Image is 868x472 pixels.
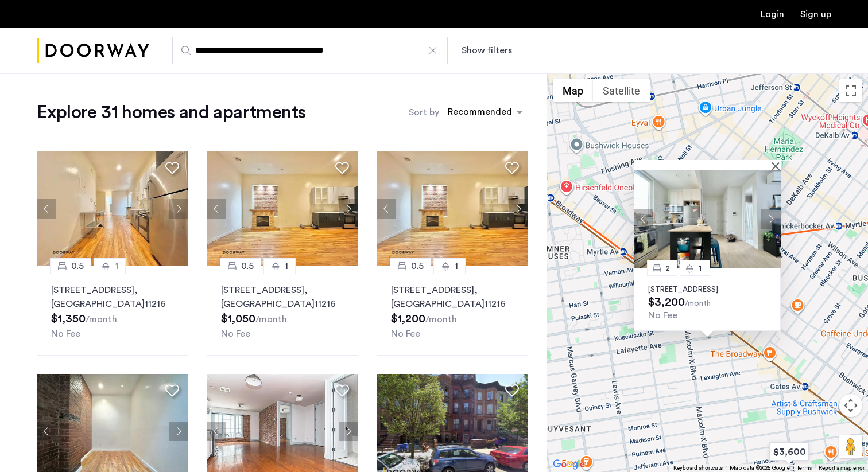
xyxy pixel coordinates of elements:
[761,10,784,19] a: Login
[37,101,305,124] h1: Explore 31 homes and apartments
[765,439,813,465] div: $3,600
[409,106,439,119] label: Sort by
[509,199,528,219] button: Next apartment
[455,259,458,273] span: 1
[285,259,288,273] span: 1
[411,259,424,273] span: 0.5
[648,285,766,294] p: [STREET_ADDRESS]
[699,264,702,271] span: 1
[391,283,514,311] p: [STREET_ADDRESS] 11216
[774,162,782,170] button: Close
[339,422,358,441] button: Next apartment
[255,315,287,324] sub: /month
[51,283,174,311] p: [STREET_ADDRESS] 11216
[207,199,226,219] button: Previous apartment
[839,394,862,417] button: Map camera controls
[339,199,358,219] button: Next apartment
[550,457,588,472] a: Open this area in Google Maps (opens a new window)
[839,79,862,102] button: Toggle fullscreen view
[797,464,812,472] a: Terms (opens in new tab)
[71,259,84,273] span: 0.5
[377,266,528,356] a: 0.51[STREET_ADDRESS], [GEOGRAPHIC_DATA]11216No Fee
[37,422,56,441] button: Previous apartment
[550,457,588,472] img: Google
[553,79,593,102] button: Show street map
[648,311,677,320] span: No Fee
[391,329,420,338] span: No Fee
[221,313,255,325] span: $1,050
[37,29,149,72] img: logo
[51,329,80,338] span: No Fee
[446,105,512,122] div: Recommended
[462,44,512,57] button: Show or hide filters
[37,151,188,266] img: 2016_638592645481721690.jpeg
[207,266,358,356] a: 0.51[STREET_ADDRESS], [GEOGRAPHIC_DATA]11216No Fee
[425,315,457,324] sub: /month
[377,151,528,266] img: 2016_638592645481740821.jpeg
[666,264,670,271] span: 2
[442,102,528,123] ng-select: sort-apartment
[169,199,188,219] button: Next apartment
[730,465,790,471] span: Map data ©2025 Google
[648,297,685,308] span: $3,200
[391,313,425,325] span: $1,200
[221,329,250,338] span: No Fee
[86,315,117,324] sub: /month
[685,299,711,307] sub: /month
[169,422,188,441] button: Next apartment
[634,170,781,268] img: Apartment photo
[37,266,188,356] a: 0.51[STREET_ADDRESS], [GEOGRAPHIC_DATA]11216No Fee
[207,422,226,441] button: Previous apartment
[819,464,865,472] a: Report a map error
[593,79,650,102] button: Show satellite imagery
[634,209,653,228] button: Previous apartment
[115,259,118,273] span: 1
[800,10,831,19] a: Registration
[761,209,781,228] button: Next apartment
[51,313,86,325] span: $1,350
[241,259,254,273] span: 0.5
[377,199,396,219] button: Previous apartment
[221,283,344,311] p: [STREET_ADDRESS] 11216
[37,29,149,72] a: Cazamio Logo
[839,435,862,458] button: Drag Pegman onto the map to open Street View
[797,426,834,461] iframe: chat widget
[207,151,358,266] img: 2016_638592645481740821.jpeg
[37,199,56,219] button: Previous apartment
[172,37,448,64] input: Apartment Search
[673,464,723,472] button: Keyboard shortcuts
